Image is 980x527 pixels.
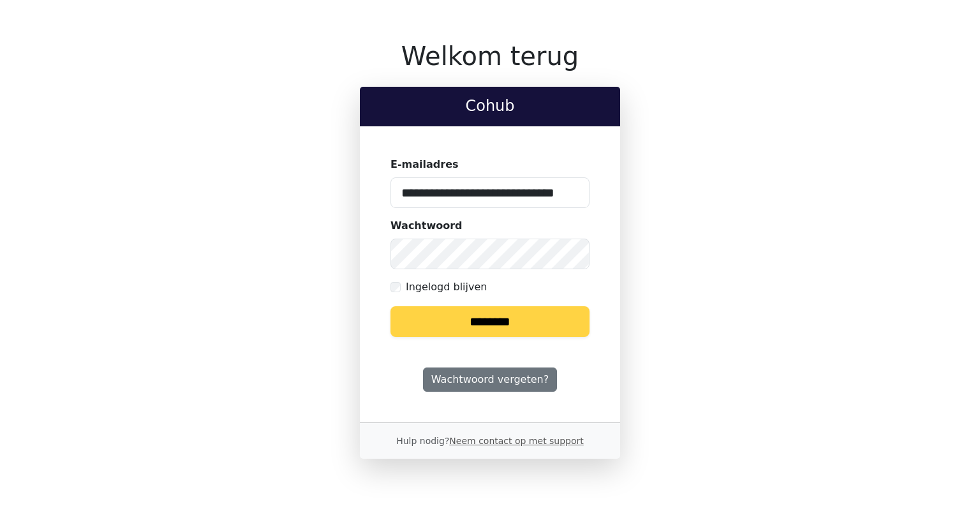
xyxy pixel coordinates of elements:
[360,41,620,71] h1: Welkom terug
[396,436,584,446] small: Hulp nodig?
[423,367,557,392] a: Wachtwoord vergeten?
[406,279,487,295] label: Ingelogd blijven
[370,97,610,115] h2: Cohub
[390,157,459,172] label: E-mailadres
[390,218,463,234] label: Wachtwoord
[449,436,583,446] a: Neem contact op met support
